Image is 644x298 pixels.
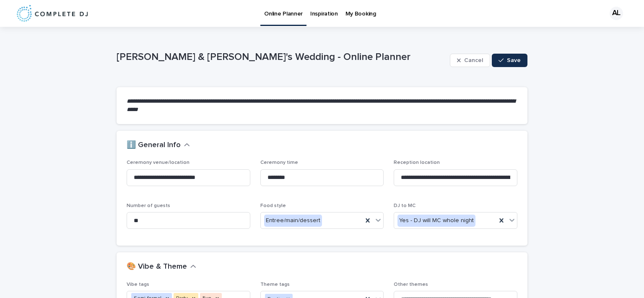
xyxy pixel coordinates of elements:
div: Entree/main/dessert [264,215,322,227]
button: 🎨 Vibe & Theme [127,262,196,272]
div: AL [610,7,623,20]
button: ℹ️ General Info [127,141,190,150]
span: Number of guests [127,203,170,208]
div: Yes - DJ will MC whole night [397,215,475,227]
span: Food style [260,203,286,208]
img: 8nP3zCmvR2aWrOmylPw8 [17,5,88,22]
h2: ℹ️ General Info [127,141,181,150]
span: Reception location [394,160,440,165]
button: Cancel [450,54,490,67]
span: Theme tags [260,282,290,287]
span: Ceremony time [260,160,298,165]
p: [PERSON_NAME] & [PERSON_NAME]'s Wedding - Online Planner [117,51,447,63]
span: Ceremony venue/location [127,160,190,165]
span: Other themes [394,282,428,287]
span: Save [507,57,521,63]
button: Save [492,54,527,67]
h2: 🎨 Vibe & Theme [127,262,187,272]
span: Cancel [464,57,483,63]
span: Vibe tags [127,282,149,287]
span: DJ to MC [394,203,415,208]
